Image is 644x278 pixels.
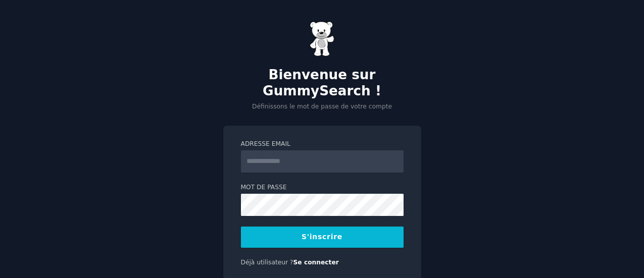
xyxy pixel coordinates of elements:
img: Ours en gélatine [310,21,335,57]
font: Mot de passe [241,184,287,191]
font: Adresse email [241,140,290,147]
a: Se connecter [293,259,338,266]
font: Déjà utilisateur ? [241,259,293,266]
font: Définissons le mot de passe de votre compte [252,103,392,110]
button: S'inscrire [241,227,404,248]
font: S'inscrire [302,233,342,241]
font: Bienvenue sur GummySearch ! [263,67,381,98]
